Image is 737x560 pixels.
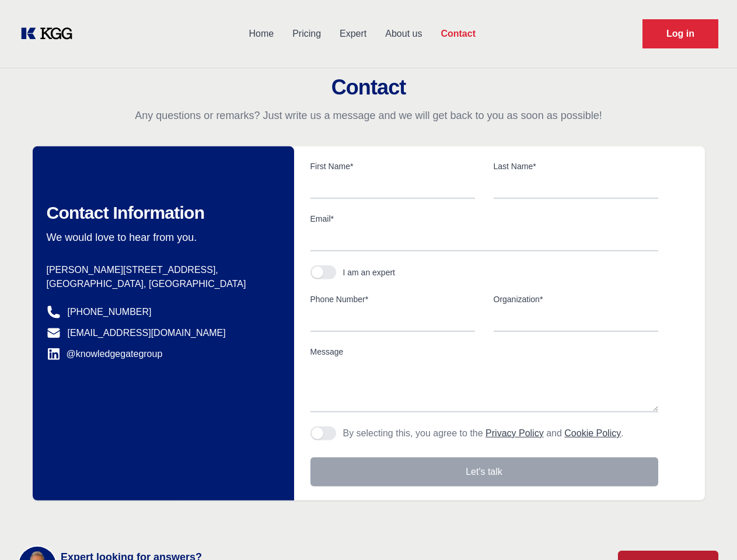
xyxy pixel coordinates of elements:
a: @knowledgegategroup [47,347,163,361]
h2: Contact [14,76,723,99]
div: Cookie settings [13,549,72,555]
a: [EMAIL_ADDRESS][DOMAIN_NAME] [68,326,226,340]
p: [GEOGRAPHIC_DATA], [GEOGRAPHIC_DATA] [47,277,275,291]
label: Phone Number* [310,293,475,305]
iframe: Chat Widget [679,504,737,560]
label: Email* [310,213,658,225]
a: Request Demo [642,19,718,48]
div: I am an expert [343,267,396,278]
label: Last Name* [494,160,658,172]
a: About us [376,19,431,49]
a: [PHONE_NUMBER] [68,305,152,319]
p: [PERSON_NAME][STREET_ADDRESS], [47,263,275,277]
label: Message [310,346,658,358]
a: Home [239,19,283,49]
p: We would love to hear from you. [47,230,275,244]
label: First Name* [310,160,475,172]
p: By selecting this, you agree to the and . [343,426,624,440]
label: Organization* [494,293,658,305]
h2: Contact Information [47,202,275,223]
a: Expert [330,19,376,49]
a: Contact [431,19,485,49]
a: Cookie Policy [564,428,621,438]
a: KOL Knowledge Platform: Talk to Key External Experts (KEE) [19,24,82,43]
p: Any questions or remarks? Just write us a message and we will get back to you as soon as possible! [14,108,723,123]
a: Privacy Policy [485,428,544,438]
a: Pricing [283,19,330,49]
button: Let's talk [310,457,658,487]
